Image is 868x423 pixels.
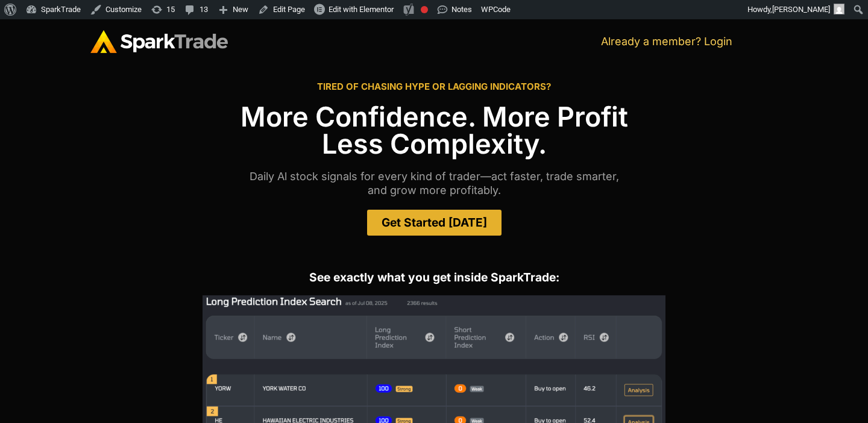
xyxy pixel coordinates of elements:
p: Daily Al stock signals for every kind of trader—act faster, trade smarter, and grow more profitably. [90,169,778,198]
a: Already a member? Login [601,35,732,48]
span: Edit with Elementor [329,5,394,14]
h1: More Confidence. More Profit Less Complexity. [90,103,778,157]
span: Get Started [DATE] [382,217,487,228]
h2: TIRED OF CHASING HYPE OR LAGGING INDICATORS? [90,82,778,91]
div: Focus keyphrase not set [421,6,428,13]
span: [PERSON_NAME] [772,5,830,14]
a: Get Started [DATE] [367,210,502,236]
h2: See exactly what you get inside SparkTrade: [90,272,778,283]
